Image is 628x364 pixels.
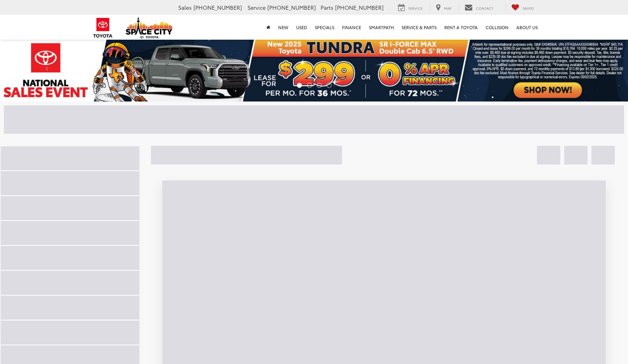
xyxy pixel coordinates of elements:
a: SmartPath [365,15,398,40]
span: Service [408,5,423,10]
span: Parts [321,3,333,11]
span: [PHONE_NUMBER] [267,3,316,11]
a: Service & Parts [398,15,440,40]
a: Collision [482,15,512,40]
a: Service [392,3,428,12]
span: Service [247,3,266,11]
span: Saved [523,5,534,10]
a: Rent a Toyota [440,15,482,40]
a: Finance [338,15,365,40]
img: Toyota [88,15,118,40]
span: [PHONE_NUMBER] [335,3,384,11]
a: My Saved Vehicles [505,3,540,12]
span: Map [444,5,451,10]
a: New [274,15,292,40]
span: [PHONE_NUMBER] [193,3,242,11]
a: Map [430,3,457,12]
a: Specials [311,15,338,40]
img: Space City Toyota [126,17,172,38]
a: Home [263,15,274,40]
span: Sales [178,3,192,11]
span: Contact [476,5,493,10]
a: About Us [512,15,542,40]
a: Used [292,15,311,40]
a: Contact [459,3,499,12]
